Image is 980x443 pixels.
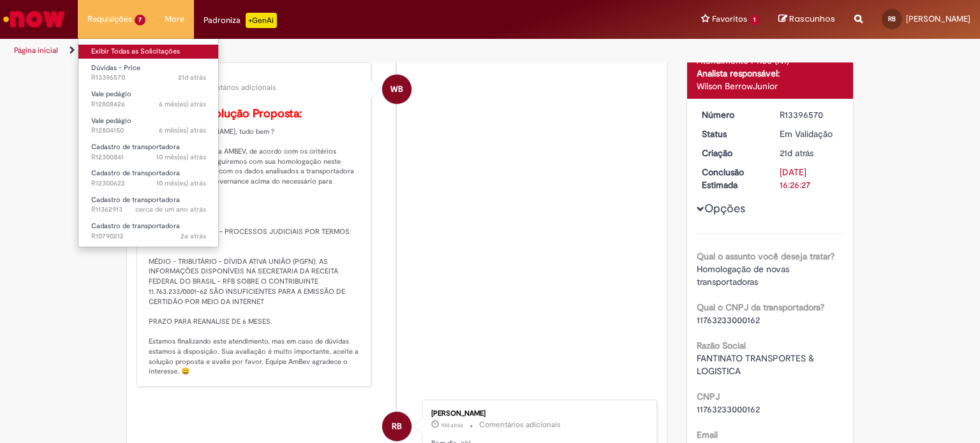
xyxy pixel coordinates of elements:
div: Padroniza [204,13,277,28]
span: 6 mês(es) atrás [159,99,206,109]
span: Cadastro de transportadora [91,195,180,205]
time: 10/04/2024 10:10:47 [135,205,206,214]
b: Solução Proposta: [207,106,302,121]
div: Ricardo Barros [382,412,412,441]
a: Aberto R12300622 : Cadastro de transportadora [78,166,219,190]
a: Aberto R11362913 : Cadastro de transportadora [78,193,219,217]
span: Cadastro de transportadora [91,221,180,231]
span: RB [888,15,896,23]
span: Vale pedágio [91,116,131,126]
p: Boa tarde [PERSON_NAME], tudo bem ? Após análise interna da AMBEV, de acordo com os critérios ava... [149,108,361,377]
dt: Criação [692,147,771,159]
a: Rascunhos [778,13,835,25]
span: R12804150 [91,126,206,136]
span: 21d atrás [178,73,206,82]
a: Página inicial [14,45,58,55]
b: Qual o CNPJ da transportadora? [697,301,824,313]
b: Razão Social [697,340,746,351]
span: 11763233000162 [697,403,760,415]
time: 19/11/2024 09:41:33 [156,152,206,162]
span: [PERSON_NAME] [906,13,970,24]
span: Homologação de novas transportadoras [697,263,792,287]
span: R13396570 [91,73,206,83]
a: Aberto R10790212 : Cadastro de transportadora [78,219,219,243]
span: WB [390,74,403,105]
span: 1 [750,15,759,25]
span: 11763233000162 [697,314,760,326]
span: Rascunhos [789,13,835,25]
small: Comentários adicionais [479,419,561,430]
ul: Requisições [78,38,219,247]
div: [PERSON_NAME] [431,410,644,418]
span: RB [392,411,402,442]
div: Wilson BerrowJunior [697,80,844,92]
b: CNPJ [697,391,720,402]
span: cerca de um ano atrás [135,205,206,214]
span: 7 [135,15,145,25]
time: 11/08/2025 13:26:23 [780,147,813,159]
div: Wilson BerrowJunior [149,73,361,80]
span: More [165,13,184,25]
time: 05/12/2023 11:02:00 [181,231,206,241]
span: Dúvidas - Price [91,63,140,73]
time: 13/03/2025 09:55:27 [159,126,206,135]
a: Aberto R12808426 : Vale pedágio [78,87,219,111]
dt: Status [692,127,771,140]
small: Comentários adicionais [195,82,276,93]
span: Requisições [87,13,132,25]
div: 11/08/2025 13:26:23 [780,147,839,159]
a: Aberto R12300841 : Cadastro de transportadora [78,140,219,164]
span: FANTINATO TRANSPORTES & LOGISTICA [697,352,817,377]
span: Vale pedágio [91,89,131,99]
span: Cadastro de transportadora [91,168,180,178]
span: Favoritos [712,13,747,25]
img: ServiceNow [1,6,67,32]
a: Exibir Todas as Solicitações [78,45,219,59]
p: +GenAi [246,13,277,28]
time: 13/03/2025 18:54:06 [159,99,206,109]
div: Wilson BerrowJunior [382,75,412,104]
span: 21d atrás [780,147,813,159]
div: R13396570 [780,108,839,121]
time: 19/11/2024 09:06:01 [156,178,206,188]
div: Em Validação [780,127,839,140]
a: Aberto R12804150 : Vale pedágio [78,114,219,138]
span: Cadastro de transportadora [91,142,180,152]
time: 23/08/2025 08:42:07 [441,421,463,429]
dt: Número [692,108,771,121]
span: 10d atrás [441,421,463,429]
b: Email [697,429,718,440]
b: Qual o assunto você deseja tratar? [697,251,835,262]
ul: Trilhas de página [10,39,644,62]
a: Aberto R13396570 : Dúvidas - Price [78,61,219,85]
span: 6 mês(es) atrás [159,126,206,135]
span: R12300622 [91,178,206,189]
span: 10 mês(es) atrás [156,178,206,188]
div: [DATE] 16:26:27 [780,166,839,191]
div: Analista responsável: [697,67,844,80]
span: 10 mês(es) atrás [156,152,206,162]
span: R12808426 [91,99,206,110]
dt: Conclusão Estimada [692,166,771,191]
span: 2a atrás [181,231,206,241]
span: R10790212 [91,231,206,242]
span: R11362913 [91,205,206,215]
span: R12300841 [91,152,206,163]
